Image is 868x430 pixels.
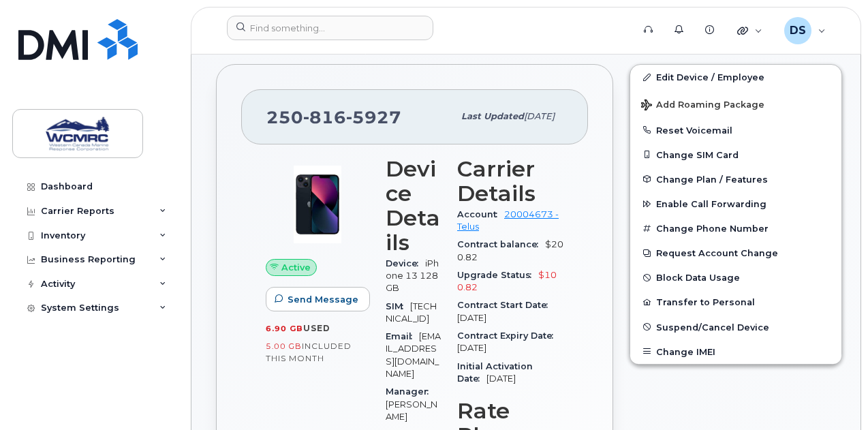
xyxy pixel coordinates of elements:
[386,301,437,324] span: [TECHNICAL_ID]
[266,341,352,363] span: included this month
[630,315,841,339] button: Suspend/Cancel Device
[457,343,486,353] span: [DATE]
[457,157,563,206] h3: Carrier Details
[457,331,560,341] span: Contract Expiry Date
[346,107,401,127] span: 5927
[656,174,768,184] span: Change Plan / Features
[457,239,563,262] span: $200.82
[630,241,841,265] button: Request Account Change
[457,209,504,219] span: Account
[630,191,841,216] button: Enable Call Forwarding
[457,239,545,249] span: Contract balance
[630,142,841,167] button: Change SIM Card
[630,216,841,241] button: Change Phone Number
[303,323,330,333] span: used
[386,301,410,311] span: SIM
[386,386,435,397] span: Manager
[457,300,555,310] span: Contract Start Date
[630,339,841,364] button: Change IMEI
[728,17,772,44] div: Quicklinks
[457,361,533,384] span: Initial Activation Date
[630,65,841,89] a: Edit Device / Employee
[386,157,441,255] h3: Device Details
[486,373,516,384] span: [DATE]
[641,99,764,112] span: Add Roaming Package
[303,107,346,127] span: 816
[266,107,401,127] span: 250
[386,399,437,422] span: [PERSON_NAME]
[277,164,358,245] img: image20231002-4137094-11ngalm.jpeg
[461,111,524,121] span: Last updated
[630,290,841,314] button: Transfer to Personal
[227,16,433,40] input: Find something...
[790,22,806,39] span: DS
[457,270,538,280] span: Upgrade Status
[630,90,841,118] button: Add Roaming Package
[288,293,358,306] span: Send Message
[656,199,766,209] span: Enable Call Forwarding
[630,118,841,142] button: Reset Voicemail
[266,324,303,333] span: 6.90 GB
[266,341,302,351] span: 5.00 GB
[630,265,841,290] button: Block Data Usage
[524,111,555,121] span: [DATE]
[457,209,559,232] a: 20004673 - Telus
[281,261,311,274] span: Active
[266,287,370,311] button: Send Message
[630,167,841,191] button: Change Plan / Features
[656,322,769,332] span: Suspend/Cancel Device
[386,258,439,294] span: iPhone 13 128GB
[386,331,419,341] span: Email
[457,313,486,323] span: [DATE]
[775,17,835,44] div: Deepender Singh
[386,258,425,268] span: Device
